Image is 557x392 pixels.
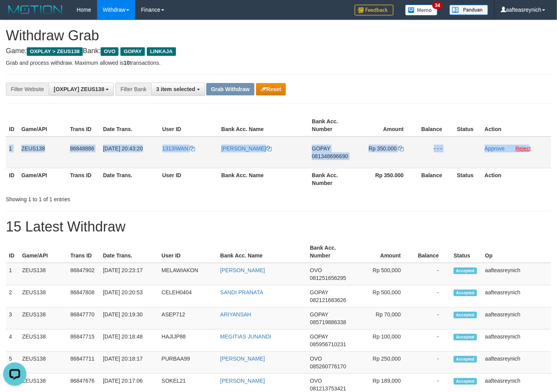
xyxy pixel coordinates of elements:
[310,341,346,347] span: Copy 085956710231 to clipboard
[454,114,482,136] th: Status
[27,47,83,56] span: OXPLAY > ZEUS138
[6,168,18,190] th: ID
[206,83,254,95] button: Grab Withdraw
[6,192,226,203] div: Showing 1 to 1 of 1 entries
[6,83,49,96] div: Filter Website
[6,136,18,168] td: 1
[6,263,19,285] td: 1
[220,333,271,340] a: MEGITIAS JUNANDI
[19,352,67,374] td: ZEUS138
[413,352,451,374] td: -
[19,330,67,352] td: ZEUS138
[369,145,397,152] span: Rp 350.000
[124,60,130,66] strong: 10
[310,385,346,392] span: Copy 081213753421 to clipboard
[6,47,551,55] h4: Game: Bank:
[100,263,158,285] td: [DATE] 20:23:17
[100,352,158,374] td: [DATE] 20:18:17
[310,297,346,303] span: Copy 082121683626 to clipboard
[218,168,309,190] th: Bank Acc. Name
[162,145,188,152] span: 1313IWAN
[310,363,346,370] span: Copy 085260776170 to clipboard
[100,330,158,352] td: [DATE] 20:18:48
[309,168,357,190] th: Bank Acc. Number
[19,307,67,330] td: ZEUS138
[310,289,328,295] span: GOPAY
[312,145,330,152] span: GOPAY
[151,83,205,96] button: 3 item selected
[6,307,19,330] td: 3
[413,241,451,263] th: Balance
[158,241,217,263] th: User ID
[19,263,67,285] td: ZEUS138
[310,356,322,362] span: OVO
[449,5,488,15] img: panduan.png
[100,168,159,190] th: Date Trans.
[398,145,404,152] a: Copy 350000 to clipboard
[67,241,100,263] th: Trans ID
[482,168,551,190] th: Action
[19,285,67,307] td: ZEUS138
[70,145,94,152] span: 86848886
[18,168,67,190] th: Game/API
[158,285,217,307] td: CELEH0404
[482,330,551,352] td: aafteasreynich
[101,47,118,56] span: OVO
[100,285,158,307] td: [DATE] 20:20:53
[454,290,477,296] span: Accepted
[67,263,100,285] td: 86847902
[413,307,451,330] td: -
[100,241,158,263] th: Date Trans.
[6,59,551,67] p: Grab and process withdraw. Maximum allowed is transactions.
[67,114,100,136] th: Trans ID
[147,47,176,56] span: LINKAJA
[100,307,158,330] td: [DATE] 20:19:30
[49,83,114,96] button: [OXPLAY] ZEUS138
[18,114,67,136] th: Game/API
[515,145,531,152] a: Reject
[18,136,67,168] td: ZEUS138
[415,136,454,168] td: - - -
[413,263,451,285] td: -
[355,241,413,263] th: Amount
[6,114,18,136] th: ID
[355,285,413,307] td: Rp 500,000
[482,307,551,330] td: aafteasreynich
[405,5,438,16] img: Button%20Memo.svg
[454,334,477,340] span: Accepted
[3,3,26,26] button: Open LiveChat chat widget
[6,28,551,43] h1: Withdraw Grab
[158,352,217,374] td: PURBAA99
[220,378,265,384] a: [PERSON_NAME]
[54,86,104,92] span: [OXPLAY] ZEUS138
[454,378,477,385] span: Accepted
[310,267,322,273] span: OVO
[413,285,451,307] td: -
[454,168,482,190] th: Status
[413,330,451,352] td: -
[6,241,19,263] th: ID
[100,114,159,136] th: Date Trans.
[103,145,143,152] span: [DATE] 20:43:20
[357,114,415,136] th: Amount
[67,352,100,374] td: 86847711
[307,241,355,263] th: Bank Acc. Number
[6,219,551,235] h1: 15 Latest Withdraw
[217,241,307,263] th: Bank Acc. Name
[158,307,217,330] td: ASEP712
[159,168,218,190] th: User ID
[482,114,551,136] th: Action
[158,263,217,285] td: MELAWIAKON
[482,285,551,307] td: aafteasreynich
[454,312,477,318] span: Accepted
[355,307,413,330] td: Rp 70,000
[415,168,454,190] th: Balance
[415,114,454,136] th: Balance
[220,356,265,362] a: [PERSON_NAME]
[220,289,263,295] a: SANDI PRANATA
[221,145,272,152] a: [PERSON_NAME]
[67,285,100,307] td: 86847808
[115,83,151,96] div: Filter Bank
[310,378,322,384] span: OVO
[220,267,265,273] a: [PERSON_NAME]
